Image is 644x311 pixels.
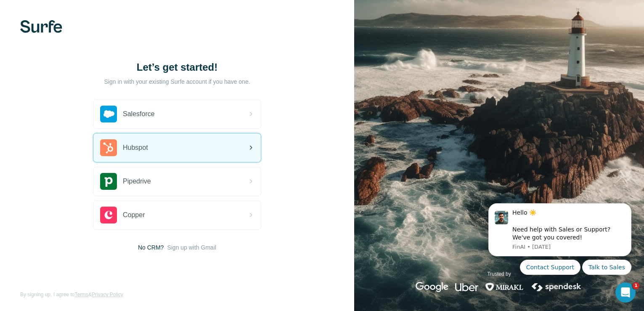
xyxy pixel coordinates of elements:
span: 1 [633,282,639,289]
img: copper's logo [100,207,117,223]
img: pipedrive's logo [100,173,117,190]
img: uber's logo [455,282,478,292]
span: No CRM? [138,243,164,252]
a: Privacy Policy [92,292,123,298]
button: Sign up with Gmail [167,243,216,252]
p: Sign in with your existing Surfe account if you have one. [104,77,250,86]
h1: Let’s get started! [93,61,261,74]
span: Salesforce [123,109,155,119]
span: Pipedrive [123,176,151,186]
span: Copper [123,210,145,220]
img: spendesk's logo [530,282,583,292]
img: google's logo [416,282,448,292]
span: By signing up, I agree to & [20,291,123,298]
img: salesforce's logo [100,106,117,122]
iframe: Intercom live chat [615,282,636,303]
span: Hubspot [123,143,148,153]
iframe: Intercom notifications message [476,196,644,280]
a: Terms [74,292,88,298]
img: hubspot's logo [100,139,117,156]
img: Surfe's logo [20,20,62,33]
img: mirakl's logo [485,282,524,292]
